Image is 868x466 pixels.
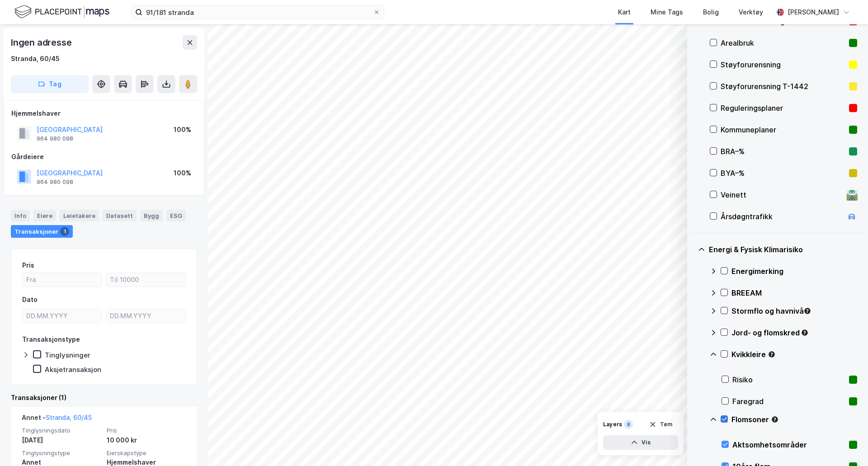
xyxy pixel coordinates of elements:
[721,189,843,200] div: Veinett
[37,135,73,142] div: 964 980 098
[731,327,857,338] div: Jord- og flomskred
[45,351,90,359] div: Tinglysninger
[107,449,186,457] span: Eierskapstype
[603,435,678,450] button: Vis
[768,350,776,358] div: Tooltip anchor
[603,421,622,428] div: Layers
[721,211,843,222] div: Årsdøgntrafikk
[651,7,683,18] div: Mine Tags
[45,365,101,374] div: Aksjetransaksjon
[732,374,845,385] div: Risiko
[166,210,186,221] div: ESG
[703,7,719,18] div: Bolig
[22,334,80,345] div: Transaksjonstype
[788,7,839,18] div: [PERSON_NAME]
[11,53,60,64] div: Stranda, 60/45
[739,7,763,18] div: Verktøy
[721,146,845,157] div: BRA–%
[22,435,101,446] div: [DATE]
[721,59,845,70] div: Støyforurensning
[803,307,811,315] div: Tooltip anchor
[60,210,99,221] div: Leietakere
[771,415,779,424] div: Tooltip anchor
[801,329,809,337] div: Tooltip anchor
[721,81,845,92] div: Støyforurensning T-1442
[846,189,858,201] div: 🛣️
[11,210,30,221] div: Info
[23,273,102,287] input: Fra
[174,168,191,179] div: 100%
[11,151,197,162] div: Gårdeiere
[11,392,197,403] div: Transaksjoner (1)
[22,449,101,457] span: Tinglysningstype
[46,414,92,421] a: Stranda, 60/45
[731,349,857,360] div: Kvikkleire
[107,435,186,446] div: 10 000 kr
[22,260,34,271] div: Pris
[11,108,197,119] div: Hjemmelshaver
[140,210,163,221] div: Bygg
[618,7,631,18] div: Kart
[731,287,857,298] div: BREEAM
[11,75,89,93] button: Tag
[721,124,845,135] div: Kommuneplaner
[174,124,191,135] div: 100%
[643,417,678,432] button: Tøm
[22,412,92,427] div: Annet -
[731,414,857,425] div: Flomsoner
[14,4,109,20] img: logo.f888ab2527a4732fd821a326f86c7f29.svg
[721,38,845,48] div: Arealbruk
[11,35,73,50] div: Ingen adresse
[11,225,73,238] div: Transaksjoner
[732,439,845,450] div: Aktsomhetsområder
[37,179,73,186] div: 964 980 098
[22,294,38,305] div: Dato
[731,266,857,277] div: Energimerking
[721,103,845,113] div: Reguleringsplaner
[721,168,845,179] div: BYA–%
[106,309,185,323] input: DD.MM.YYYY
[103,210,137,221] div: Datasett
[732,396,845,407] div: Faregrad
[22,427,101,434] span: Tinglysningsdato
[823,423,868,466] div: Kontrollprogram for chat
[60,227,69,236] div: 1
[823,423,868,466] iframe: Chat Widget
[624,420,633,429] div: 8
[107,427,186,434] span: Pris
[142,5,373,19] input: Søk på adresse, matrikkel, gårdeiere, leietakere eller personer
[709,244,857,255] div: Energi & Fysisk Klimarisiko
[33,210,56,221] div: Eiere
[731,306,857,316] div: Stormflo og havnivå
[106,273,185,287] input: Til 10000
[23,309,102,323] input: DD.MM.YYYY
